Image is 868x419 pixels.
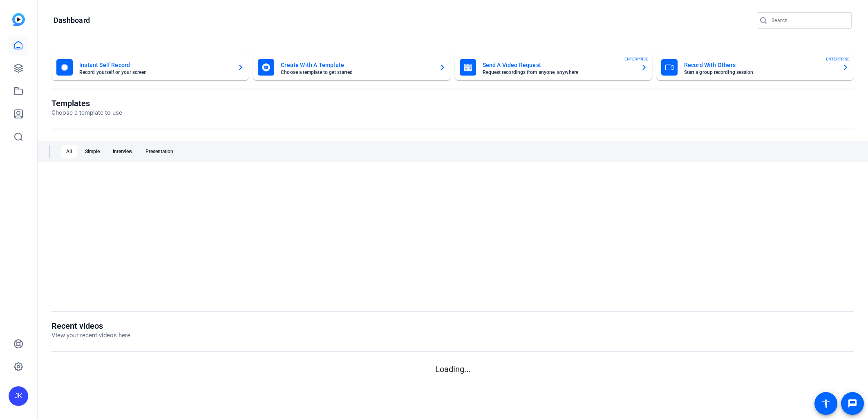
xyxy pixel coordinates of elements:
button: Send A Video RequestRequest recordings from anyone, anywhereENTERPRISE [455,54,652,80]
mat-card-title: Create With A Template [281,60,432,70]
div: JK [9,386,28,406]
span: ENTERPRISE [624,56,648,62]
h1: Templates [51,98,122,108]
mat-card-subtitle: Start a group recording session [684,70,836,75]
mat-card-title: Instant Self Record [79,60,231,70]
p: View your recent videos here [51,331,130,340]
div: Presentation [141,145,178,158]
mat-card-title: Record With Others [684,60,836,70]
p: Loading... [51,363,854,375]
h1: Recent videos [51,321,130,331]
button: Create With A TemplateChoose a template to get started [253,54,450,80]
mat-card-title: Send A Video Request [483,60,634,70]
button: Record With OthersStart a group recording sessionENTERPRISE [656,54,854,80]
mat-card-subtitle: Choose a template to get started [281,70,432,75]
button: Instant Self RecordRecord yourself or your screen [51,54,249,80]
img: blue-gradient.svg [12,13,25,26]
mat-card-subtitle: Record yourself or your screen [79,70,231,75]
div: Simple [80,145,105,158]
div: Interview [108,145,137,158]
input: Search [772,16,845,25]
mat-icon: message [848,399,857,408]
div: All [61,145,77,158]
span: ENTERPRISE [826,56,850,62]
mat-card-subtitle: Request recordings from anyone, anywhere [483,70,634,75]
p: Choose a template to use [51,108,122,118]
h1: Dashboard [54,16,90,25]
mat-icon: accessibility [821,399,831,408]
